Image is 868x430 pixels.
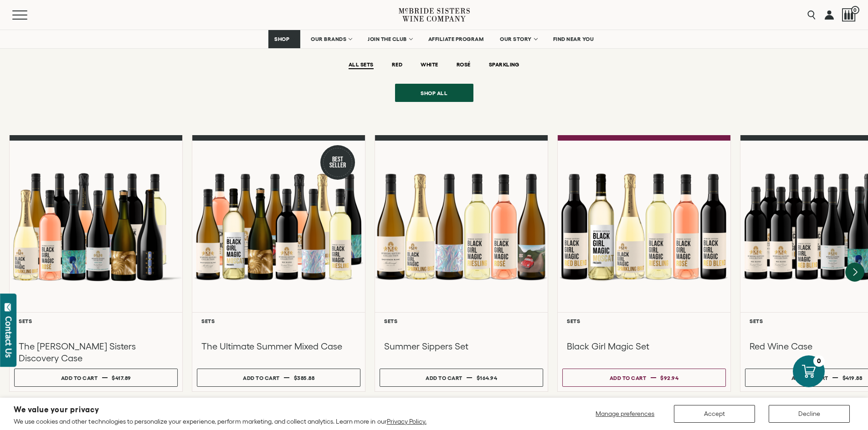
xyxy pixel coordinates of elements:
h6: Sets [567,318,721,324]
h3: The [PERSON_NAME] Sisters Discovery Case [19,340,173,364]
a: McBride Sisters Full Set Sets The [PERSON_NAME] Sisters Discovery Case Add to cart $417.89 [9,135,183,392]
h3: The Ultimate Summer Mixed Case [201,340,356,352]
span: OUR BRANDS [311,36,346,42]
span: $419.88 [842,375,863,381]
button: Add to cart $385.88 [197,369,360,387]
span: $164.94 [477,375,498,381]
a: Summer Sippers Set Sets Summer Sippers Set Add to cart $164.94 [375,135,548,392]
span: $92.94 [660,375,678,381]
button: ROSÉ [457,61,471,69]
button: WHITE [421,61,438,69]
a: Shop all [395,84,473,102]
div: Add to cart [243,371,280,384]
h2: We value your privacy [14,406,426,414]
a: AFFILIATE PROGRAM [422,30,490,48]
button: Next [845,263,864,282]
button: RED [392,61,402,69]
div: 0 [813,355,825,367]
div: Contact Us [4,316,13,358]
h6: Sets [201,318,356,324]
span: $385.88 [294,375,315,381]
div: Add to cart [61,371,98,384]
span: JOIN THE CLUB [368,36,407,42]
a: OUR STORY [494,30,543,48]
h6: Sets [384,318,539,324]
button: Add to cart $417.89 [14,369,178,387]
button: Manage preferences [590,405,660,423]
a: Best Seller The Ultimate Summer Mixed Case Sets The Ultimate Summer Mixed Case Add to cart $385.88 [192,135,365,392]
span: FIND NEAR YOU [553,36,594,42]
span: OUR STORY [500,36,532,42]
span: 0 [851,6,859,14]
a: SHOP [268,30,300,48]
h3: Summer Sippers Set [384,340,539,352]
span: Shop all [405,84,463,102]
button: Accept [674,405,755,423]
button: Decline [769,405,850,423]
p: We use cookies and other technologies to personalize your experience, perform marketing, and coll... [14,417,426,425]
h3: Black Girl Magic Set [567,340,721,352]
span: $417.89 [112,375,131,381]
a: Privacy Policy. [387,418,426,425]
button: Mobile Menu Trigger [12,10,45,20]
span: Manage preferences [596,410,654,417]
button: ALL SETS [349,61,374,69]
span: SHOP [274,36,290,42]
a: OUR BRANDS [305,30,357,48]
span: AFFILIATE PROGRAM [428,36,484,42]
button: SPARKLING [489,61,519,69]
div: Add to cart [610,371,647,384]
a: FIND NEAR YOU [547,30,600,48]
h6: Sets [19,318,173,324]
button: Add to cart $164.94 [380,369,543,387]
a: Black Girl Magic Set Sets Black Girl Magic Set Add to cart $92.94 [557,135,731,392]
a: JOIN THE CLUB [362,30,418,48]
button: Add to cart $92.94 [562,369,726,387]
div: Add to cart [426,371,462,384]
div: Add to cart [791,371,828,384]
